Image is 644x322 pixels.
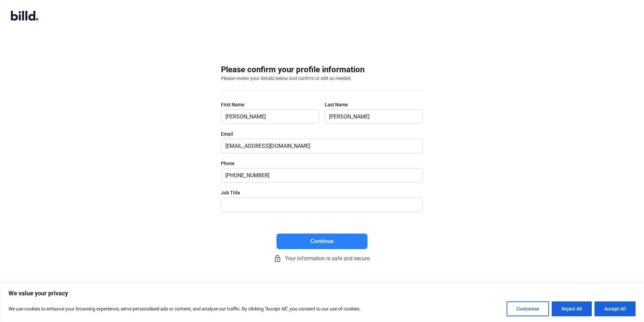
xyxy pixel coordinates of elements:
div: Your information is safe and secure. [221,254,423,263]
div: First Name [221,101,319,108]
p: We value your privacy [8,289,636,297]
div: Please review your details below and confirm or edit as needed. [221,75,352,82]
input: (XXX) XXX-XXXX [221,168,415,182]
button: Accept All [594,301,636,316]
div: Last Name [325,101,423,108]
button: Reject All [552,301,592,316]
div: Job Title [221,189,423,196]
div: Phone [221,160,423,167]
button: Continue [277,234,367,249]
div: Email [221,131,423,137]
div: Please confirm your profile information [221,64,364,75]
mat-icon: lock_outline [273,254,282,263]
button: Customise [507,301,549,316]
p: We use cookies to enhance your browsing experience, serve personalised ads or content, and analys... [8,305,361,313]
